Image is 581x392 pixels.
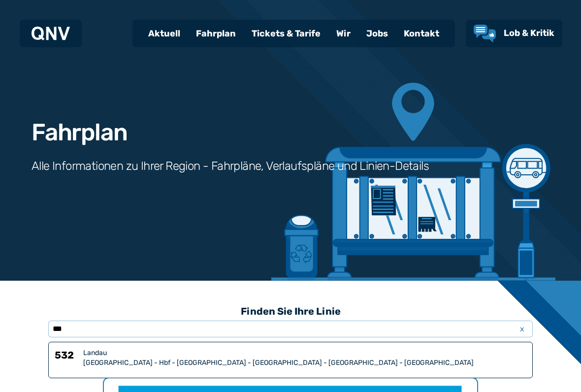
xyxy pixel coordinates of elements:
img: QNV Logo [32,27,70,40]
a: Wir [328,21,358,46]
a: Fahrplan [188,21,244,46]
a: Jobs [358,21,396,46]
div: Landau [83,348,526,358]
h3: Alle Informationen zu Ihrer Region - Fahrpläne, Verlaufspläne und Linien-Details [32,158,429,174]
a: QNV Logo [32,24,70,43]
h3: Finden Sie Ihre Linie [48,300,533,322]
div: [GEOGRAPHIC_DATA] - Hbf - [GEOGRAPHIC_DATA] - [GEOGRAPHIC_DATA] - [GEOGRAPHIC_DATA] - [GEOGRAPHIC... [83,358,526,368]
h6: 532 [55,348,79,368]
span: Lob & Kritik [504,28,554,38]
a: Kontakt [396,21,447,46]
span: x [515,323,529,335]
a: Tickets & Tarife [244,21,328,46]
h1: Fahrplan [32,121,127,144]
a: Lob & Kritik [474,25,554,42]
a: Aktuell [140,21,188,46]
